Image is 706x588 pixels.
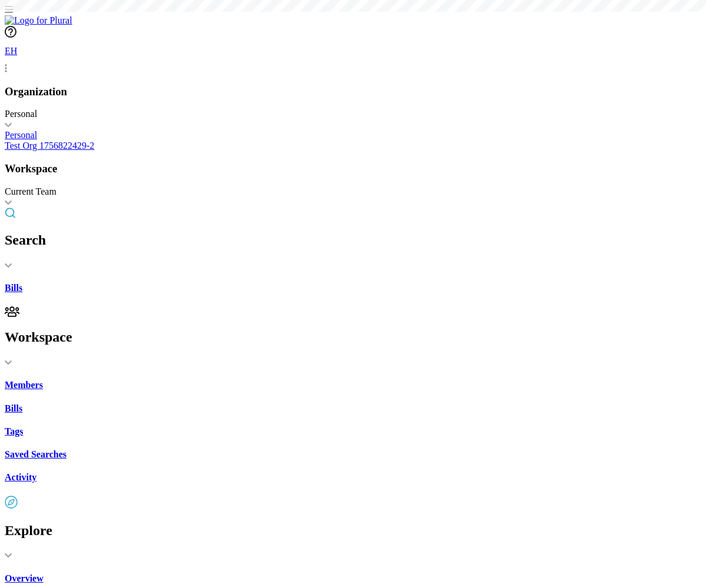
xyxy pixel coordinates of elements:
div: Personal [5,109,701,119]
h3: Organization [5,85,701,98]
div: Current Team [5,186,701,197]
h2: Workspace [5,329,701,345]
a: Members [5,380,701,390]
h2: Search [5,232,701,248]
a: Overview [5,573,701,584]
img: Logo for Plural [5,15,72,26]
h2: Explore [5,523,701,539]
a: EH [5,40,701,73]
a: Personal [5,130,701,141]
a: Bills [5,283,701,293]
a: Test Org 1756822429-2 [5,141,701,151]
a: Saved Searches [5,449,701,460]
div: EH [5,40,28,64]
a: Bills [5,403,701,414]
a: Tags [5,426,701,437]
a: Activity [5,472,701,483]
h3: Workspace [5,162,701,175]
